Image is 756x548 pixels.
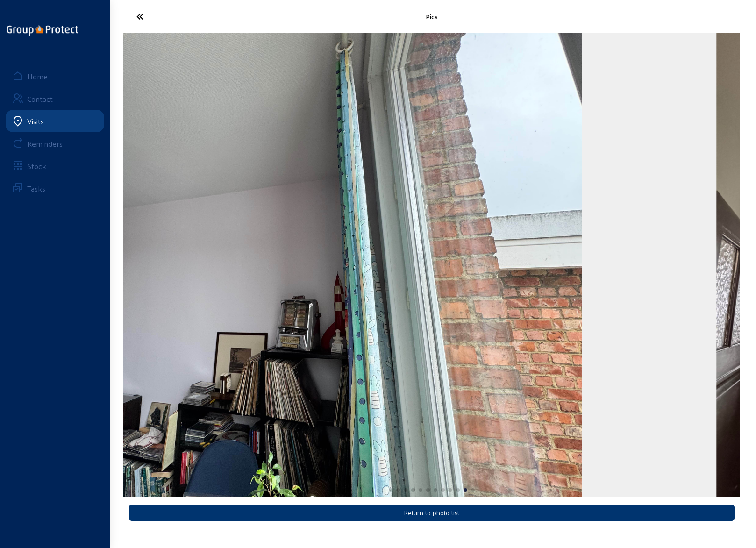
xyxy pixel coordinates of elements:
a: Reminders [6,132,104,155]
div: Home [27,72,48,81]
a: Home [6,65,104,87]
div: Reminders [27,139,63,148]
div: Stock [27,162,46,171]
a: Tasks [6,177,104,199]
button: Return to photo list [129,505,735,521]
div: Tasks [27,184,45,193]
img: logo-oneline.png [7,25,78,36]
div: Pics [226,13,637,21]
a: Contact [6,87,104,110]
div: Contact [27,94,53,103]
a: Stock [6,155,104,177]
div: Visits [27,117,44,126]
a: Visits [6,110,104,132]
